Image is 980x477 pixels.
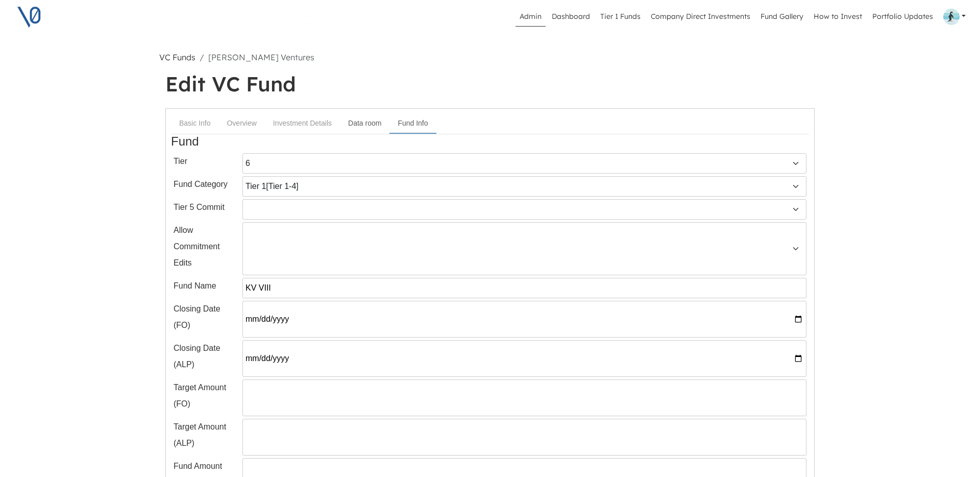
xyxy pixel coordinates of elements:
[159,51,821,63] nav: breadcrumb
[171,134,809,149] h4: Fund
[174,278,230,294] label: Fund Name
[596,7,645,27] a: Tier 1 Funds
[174,379,230,412] label: Target Amount (FO)
[159,52,195,62] a: VC Funds
[943,9,960,25] img: Profile
[548,7,594,27] a: Dashboard
[171,114,218,133] a: Basic Info
[647,7,754,27] a: Company Direct Investments
[218,114,264,133] a: Overview
[389,114,436,134] a: Fund Info
[195,51,314,63] li: [PERSON_NAME] Ventures
[174,153,230,170] label: Tier
[174,419,230,451] label: Target Amount (ALP)
[174,199,230,216] label: Tier 5 Commit
[174,301,230,333] label: Closing Date (FO)
[756,7,807,27] a: Fund Gallery
[16,4,42,30] img: V0 logo
[174,176,230,193] label: Fund Category
[868,7,937,27] a: Portfolio Updates
[174,222,230,271] label: Allow Commitment Edits
[174,340,230,373] label: Closing Date (ALP)
[516,7,546,27] a: Admin
[810,7,866,27] a: How to Invest
[265,114,340,133] a: Investment Details
[340,114,389,133] a: Data room
[165,71,815,104] h1: Edit VC Fund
